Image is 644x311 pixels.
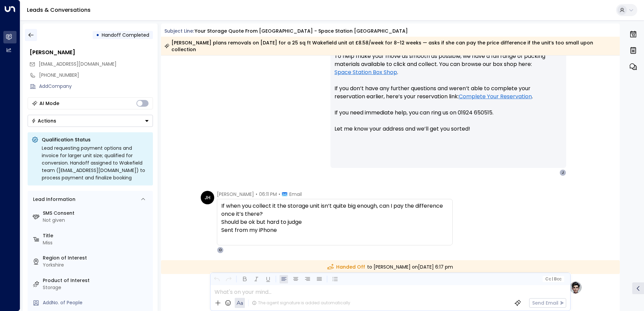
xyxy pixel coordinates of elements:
div: [PERSON_NAME] plans removals on [DATE] for a 25 sq ft Wakefield unit at £8.58/week for 8–12 weeks... [164,39,616,53]
div: O [217,247,224,253]
span: Email [289,191,302,198]
div: Should be ok but hard to judge [221,218,448,242]
div: Actions [31,118,56,124]
div: AddCompany [39,83,153,90]
label: Product of Interest [43,277,150,284]
div: Sent from my iPhone [221,226,448,234]
span: Subject Line: [164,28,194,34]
label: Region of Interest [43,254,150,262]
span: • [279,191,280,198]
span: Handed Off [327,264,365,271]
img: profile-logo.png [569,281,582,294]
span: [PERSON_NAME] [217,191,254,198]
span: janeyh@icloud.com [39,61,117,68]
div: [PHONE_NUMBER] [39,72,153,79]
button: Cc|Bcc [542,276,564,282]
div: Miss [43,239,150,246]
div: Storage [43,284,150,291]
div: AI Mode [39,100,59,107]
span: 06:11 PM [259,191,277,198]
div: [PERSON_NAME] [30,48,153,57]
span: Cc Bcc [545,277,561,281]
a: Complete Your Reservation [459,93,532,101]
div: AddNo. of People [43,299,150,306]
a: Leads & Conversations [27,6,91,14]
div: J [559,169,566,176]
div: JH [201,191,214,204]
div: Lead Information [31,196,75,203]
button: Undo [213,275,221,283]
div: Yorkshire [43,262,150,269]
label: SMS Consent [43,210,150,217]
p: Qualification Status [42,136,149,143]
div: The agent signature is added automatically [252,300,350,306]
div: Your storage quote from [GEOGRAPHIC_DATA] - Space Station [GEOGRAPHIC_DATA] [195,28,408,35]
div: Not given [43,217,150,224]
div: Lead requesting payment options and invoice for larger unit size; qualified for conversion. Hando... [42,144,149,181]
div: If when you collect it the storage unit isn’t quite big enough, can I pay the difference once it’... [221,202,448,242]
label: Title [43,232,150,239]
span: Handoff Completed [102,32,149,38]
div: • [96,29,99,41]
div: to [PERSON_NAME] on [DATE] 6:17 pm [161,260,620,274]
button: Redo [224,275,233,283]
a: Space Station Box Shop [334,68,397,76]
span: • [256,191,257,198]
span: [EMAIL_ADDRESS][DOMAIN_NAME] [39,61,117,67]
div: Button group with a nested menu [28,115,153,127]
span: | [552,277,553,281]
button: Actions [28,115,153,127]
